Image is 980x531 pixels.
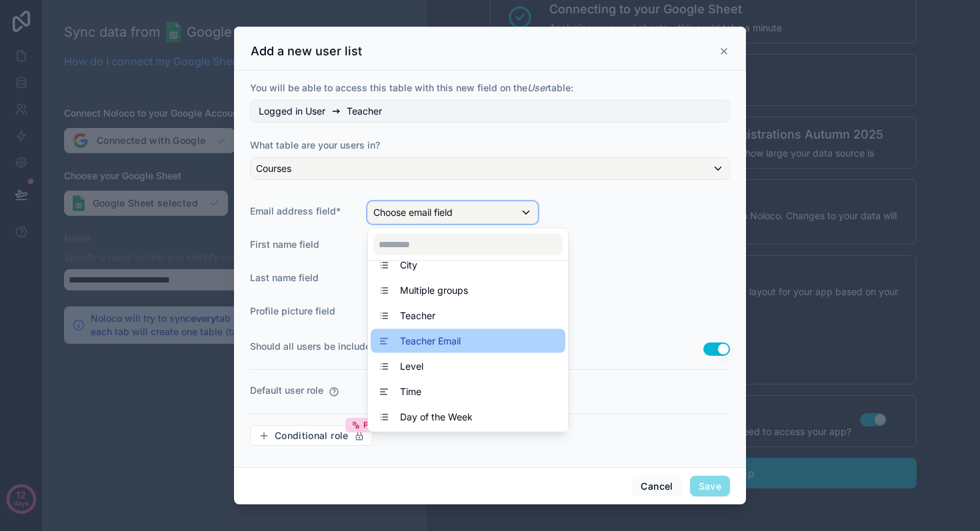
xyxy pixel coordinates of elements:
span: Day of the Week [400,409,473,425]
span: Level [400,358,423,374]
span: Time [400,384,421,400]
span: City [400,257,417,273]
span: Multiple groups [400,282,468,298]
span: Teacher Email [400,333,461,349]
span: Teacher [400,308,435,324]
